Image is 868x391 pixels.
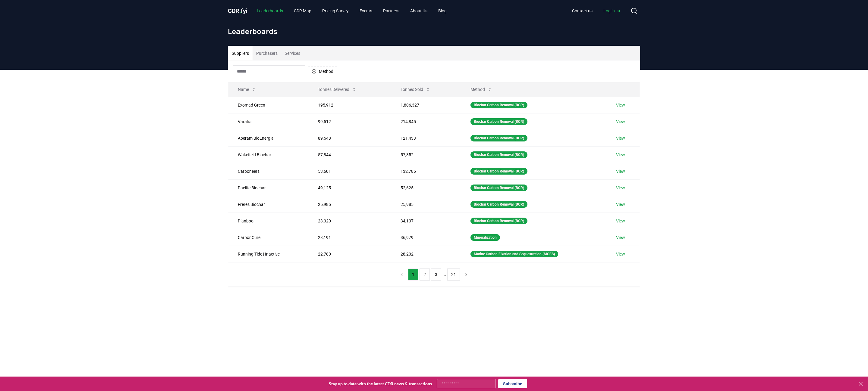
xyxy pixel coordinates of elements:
div: Biochar Carbon Removal (BCR) [470,218,527,224]
a: Contact us [567,5,597,16]
div: Biochar Carbon Removal (BCR) [470,168,527,175]
a: View [616,102,625,108]
nav: Main [252,5,451,16]
a: CDR Map [289,5,316,16]
button: Tonnes Sold [396,83,435,95]
div: Biochar Carbon Removal (BCR) [470,102,527,108]
a: Blog [433,5,451,16]
div: Biochar Carbon Removal (BCR) [470,151,527,158]
td: 132,786 [391,163,461,179]
span: Log in [603,8,621,14]
div: Biochar Carbon Removal (BCR) [470,118,527,125]
button: 21 [447,268,460,281]
td: 57,852 [391,146,461,163]
button: Suppliers [228,46,253,61]
td: 121,433 [391,130,461,146]
td: 28,202 [391,246,461,262]
a: View [616,234,625,240]
td: 99,512 [308,113,391,130]
a: View [616,218,625,224]
td: CarbonCure [228,229,308,246]
td: 195,912 [308,97,391,113]
a: CDR.fyi [228,7,247,15]
div: Biochar Carbon Removal (BCR) [470,201,527,208]
td: Pacific Biochar [228,179,308,196]
td: 52,625 [391,179,461,196]
a: Leaderboards [252,5,288,16]
button: Method [308,67,337,76]
td: 22,780 [308,246,391,262]
div: Mineralization [470,234,500,241]
td: 214,845 [391,113,461,130]
td: Exomad Green [228,97,308,113]
a: View [616,201,625,207]
td: 36,979 [391,229,461,246]
button: Services [281,46,304,61]
button: Tonnes Delivered [313,83,361,95]
td: 53,601 [308,163,391,179]
span: . [239,7,241,14]
td: Wakefield Biochar [228,146,308,163]
td: 23,320 [308,213,391,229]
td: Varaha [228,113,308,130]
button: Name [233,83,261,95]
td: Running Tide | Inactive [228,246,308,262]
button: Purchasers [253,46,281,61]
div: Biochar Carbon Removal (BCR) [470,185,527,191]
div: Marine Carbon Fixation and Sequestration (MCFS) [470,251,558,257]
td: 89,548 [308,130,391,146]
td: 1,806,327 [391,97,461,113]
button: next page [461,268,471,281]
a: View [616,251,625,257]
td: 49,125 [308,179,391,196]
a: View [616,185,625,191]
span: CDR fyi [228,7,247,14]
button: Method [466,83,497,95]
a: View [616,152,625,158]
td: Planboo [228,213,308,229]
button: 1 [408,268,418,281]
a: Events [355,5,377,16]
a: View [616,119,625,125]
td: 25,985 [308,196,391,213]
a: About Us [405,5,432,16]
li: ... [442,271,446,278]
td: 34,137 [391,213,461,229]
div: Biochar Carbon Removal (BCR) [470,135,527,141]
button: 2 [420,268,430,281]
td: Freres Biochar [228,196,308,213]
a: Partners [378,5,404,16]
button: 3 [431,268,441,281]
td: Carboneers [228,163,308,179]
a: Log in [599,5,626,16]
td: Aperam BioEnergia [228,130,308,146]
h1: Leaderboards [228,26,640,36]
td: 25,985 [391,196,461,213]
a: View [616,135,625,141]
nav: Main [567,5,626,16]
a: Pricing Survey [317,5,354,16]
a: View [616,168,625,174]
td: 23,191 [308,229,391,246]
td: 57,844 [308,146,391,163]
